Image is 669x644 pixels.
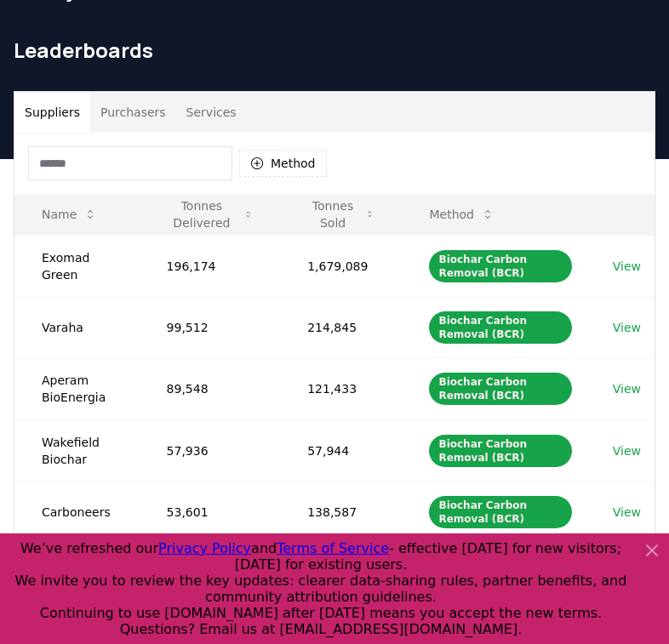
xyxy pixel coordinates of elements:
[280,357,402,419] td: 121,433
[429,250,571,282] div: Biochar Carbon Removal (BCR)
[140,482,281,542] td: 53,601
[14,419,140,482] td: Wakefield Biochar
[429,496,571,528] div: Biochar Carbon Removal (BCR)
[429,373,571,405] div: Biochar Carbon Removal (BCR)
[280,419,402,482] td: 57,944
[14,297,140,357] td: Varaha
[90,92,176,133] button: Purchasers
[14,235,140,297] td: Exomad Green
[429,435,571,467] div: Biochar Carbon Removal (BCR)
[613,442,641,459] a: View
[415,197,508,231] button: Method
[153,197,267,231] button: Tonnes Delivered
[429,311,571,344] div: Biochar Carbon Removal (BCR)
[280,297,402,357] td: 214,845
[140,357,281,419] td: 89,548
[239,150,327,177] button: Method
[613,258,641,275] a: View
[613,319,641,336] a: View
[140,419,281,482] td: 57,936
[613,380,641,397] a: View
[280,482,402,542] td: 138,587
[14,92,90,133] button: Suppliers
[140,235,281,297] td: 196,174
[294,197,388,231] button: Tonnes Sold
[14,482,140,542] td: Carboneers
[14,357,140,419] td: Aperam BioEnergia
[280,235,402,297] td: 1,679,089
[14,37,655,64] h1: Leaderboards
[28,197,111,231] button: Name
[613,504,641,521] a: View
[176,92,247,133] button: Services
[140,297,281,357] td: 99,512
